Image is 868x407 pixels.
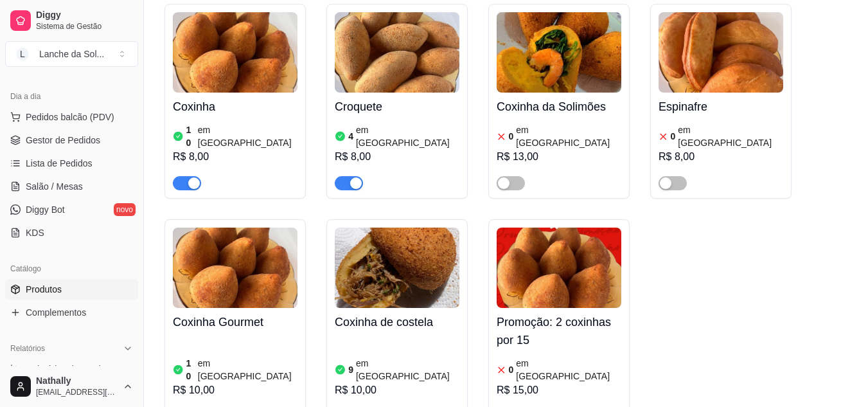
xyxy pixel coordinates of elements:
span: Salão / Mesas [26,180,83,193]
span: Sistema de Gestão [36,21,133,32]
article: em [GEOGRAPHIC_DATA] [356,357,459,383]
article: 9 [348,363,353,376]
article: 0 [671,130,676,143]
span: Pedidos balcão (PDV) [26,111,114,123]
span: Complementos [26,306,86,319]
h4: Croquete [335,98,459,116]
article: 4 [348,130,353,143]
img: product-image [497,228,621,308]
article: em [GEOGRAPHIC_DATA] [356,123,459,149]
div: R$ 15,00 [497,383,621,398]
a: DiggySistema de Gestão [5,5,138,36]
span: L [16,48,29,60]
img: product-image [335,228,459,308]
a: Lista de Pedidos [5,153,138,174]
span: Relatórios [10,343,45,354]
img: product-image [173,12,297,93]
span: Gestor de Pedidos [26,134,100,147]
article: 10 [186,357,195,383]
article: em [GEOGRAPHIC_DATA] [516,357,621,383]
span: Relatórios de vendas [26,363,111,375]
h4: Coxinha [173,98,297,116]
span: Nathally [36,375,118,387]
h4: Promoção: 2 coxinhas por 15 [497,313,621,349]
a: Salão / Mesas [5,176,138,197]
div: Catálogo [5,258,138,279]
a: Complementos [5,302,138,323]
span: [EMAIL_ADDRESS][DOMAIN_NAME] [36,387,118,397]
article: em [GEOGRAPHIC_DATA] [198,123,297,149]
button: Pedidos balcão (PDV) [5,107,138,127]
article: 0 [509,130,514,143]
h4: Coxinha da Solimões [497,98,621,116]
button: Select a team [5,41,138,67]
div: R$ 8,00 [173,149,297,165]
span: Produtos [26,283,62,296]
span: Diggy Bot [26,203,65,216]
a: Diggy Botnovo [5,199,138,220]
span: Lista de Pedidos [26,157,93,170]
div: R$ 10,00 [173,383,297,398]
article: 10 [186,123,195,149]
span: Diggy [36,10,133,21]
div: R$ 8,00 [659,149,783,165]
img: product-image [335,12,459,93]
img: product-image [497,12,621,93]
article: 0 [509,363,514,376]
img: product-image [659,12,783,93]
div: Lanche da Sol ... [39,48,104,60]
h4: Coxinha de costela [335,313,459,331]
article: em [GEOGRAPHIC_DATA] [516,123,621,149]
h4: Espinafre [659,98,783,116]
div: R$ 10,00 [335,383,459,398]
h4: Coxinha Gourmet [173,313,297,331]
article: em [GEOGRAPHIC_DATA] [678,123,783,149]
button: Nathally[EMAIL_ADDRESS][DOMAIN_NAME] [5,371,138,402]
span: KDS [26,226,44,239]
img: product-image [173,228,297,308]
div: Dia a dia [5,86,138,107]
div: R$ 8,00 [335,149,459,165]
a: Relatórios de vendas [5,359,138,379]
a: Produtos [5,279,138,300]
div: R$ 13,00 [497,149,621,165]
article: em [GEOGRAPHIC_DATA] [198,357,297,383]
a: KDS [5,222,138,243]
a: Gestor de Pedidos [5,130,138,150]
